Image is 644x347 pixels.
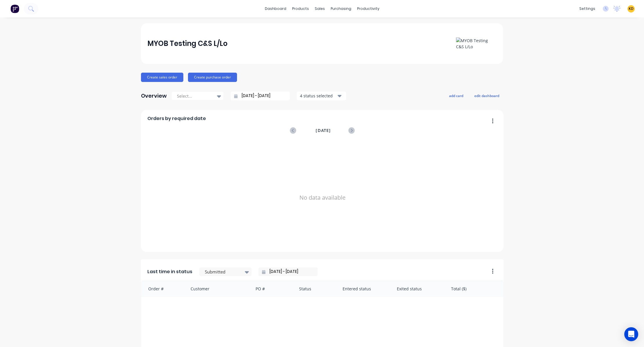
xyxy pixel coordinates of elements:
div: purchasing [328,4,354,13]
img: MYOB Testing C&S L/Lo [456,37,497,50]
span: Orders by required date [147,115,206,122]
div: Entered status [337,281,391,296]
div: Customer [185,281,250,296]
div: 4 status selected [300,93,337,99]
div: productivity [354,4,382,13]
img: Factory [10,4,19,13]
button: edit dashboard [471,92,503,99]
div: Status [293,281,337,296]
button: 4 status selected [297,92,346,100]
span: KD [629,6,634,11]
div: No data available [147,141,498,254]
div: Open Intercom Messenger [624,327,638,341]
div: products [289,4,312,13]
div: Exited status [391,281,445,296]
div: Total ($) [445,281,503,296]
div: settings [576,4,598,13]
span: [DATE] [316,127,331,134]
div: PO # [250,281,293,296]
input: Filter by date [265,267,315,276]
div: Order # [141,281,185,296]
div: Overview [141,90,167,102]
span: Last time in status [147,268,192,275]
button: Create sales order [141,73,183,82]
div: sales [312,4,328,13]
a: dashboard [262,4,289,13]
button: add card [445,92,467,99]
div: MYOB Testing C&S L/Lo [147,38,227,49]
button: Create purchase order [188,73,237,82]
